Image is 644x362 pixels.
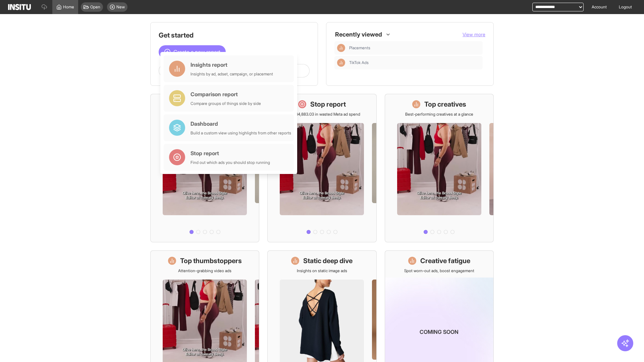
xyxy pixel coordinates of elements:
a: What's live nowSee all active ads instantly [150,94,259,242]
div: Build a custom view using highlights from other reports [191,130,291,136]
span: Create a new report [173,48,220,56]
h1: Static deep dive [303,256,353,265]
p: Save £34,883.03 in wasted Meta ad spend [283,112,360,117]
button: View more [463,31,485,38]
div: Find out which ads you should stop running [191,160,270,165]
span: New [116,4,125,10]
span: Placements [349,45,480,51]
div: Dashboard [191,120,291,128]
img: Logo [8,4,31,10]
a: Stop reportSave £34,883.03 in wasted Meta ad spend [267,94,376,242]
span: Placements [349,45,370,51]
span: Home [63,4,74,10]
h1: Top thumbstoppers [180,256,242,265]
div: Insights by ad, adset, campaign, or placement [191,71,273,77]
div: Insights report [191,61,273,69]
p: Attention-grabbing video ads [178,268,231,274]
h1: Stop report [310,100,346,109]
span: Open [90,4,100,10]
span: TikTok Ads [349,60,369,65]
p: Best-performing creatives at a glance [405,112,473,117]
button: Create a new report [159,45,226,59]
p: Insights on static image ads [297,268,347,274]
a: Top creativesBest-performing creatives at a glance [385,94,494,242]
h1: Get started [159,31,310,40]
div: Insights [337,44,345,52]
div: Comparison report [191,90,261,98]
div: Stop report [191,149,270,157]
div: Insights [337,59,345,67]
h1: Top creatives [424,100,466,109]
span: TikTok Ads [349,60,480,65]
div: Compare groups of things side by side [191,101,261,106]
